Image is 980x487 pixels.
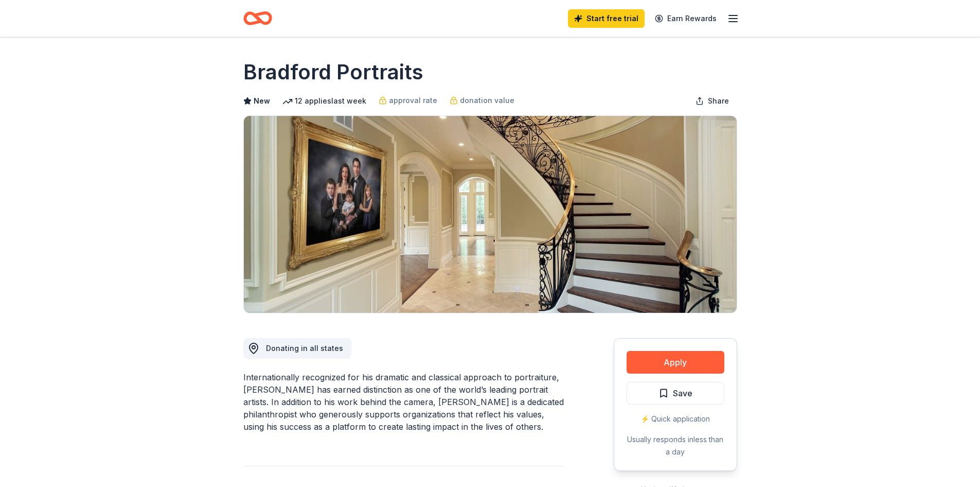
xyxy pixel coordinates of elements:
[244,116,737,313] img: Image for Bradford Portraits
[389,94,437,107] span: approval rate
[254,95,270,107] span: New
[243,371,564,433] div: Internationally recognized for his dramatic and classical approach to portraiture, [PERSON_NAME] ...
[687,91,737,111] button: Share
[243,58,423,87] h1: Bradford Portraits
[243,6,272,30] a: Home
[627,351,724,374] button: Apply
[282,95,366,107] div: 12 applies last week
[568,9,645,28] a: Start free trial
[627,433,724,458] div: Usually responds in less than a day
[627,413,724,425] div: ⚡️ Quick application
[450,94,514,107] a: donation value
[673,387,692,400] span: Save
[266,344,343,352] span: Donating in all states
[460,94,514,107] span: donation value
[649,9,723,28] a: Earn Rewards
[627,382,724,405] button: Save
[379,94,437,107] a: approval rate
[708,95,729,107] span: Share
